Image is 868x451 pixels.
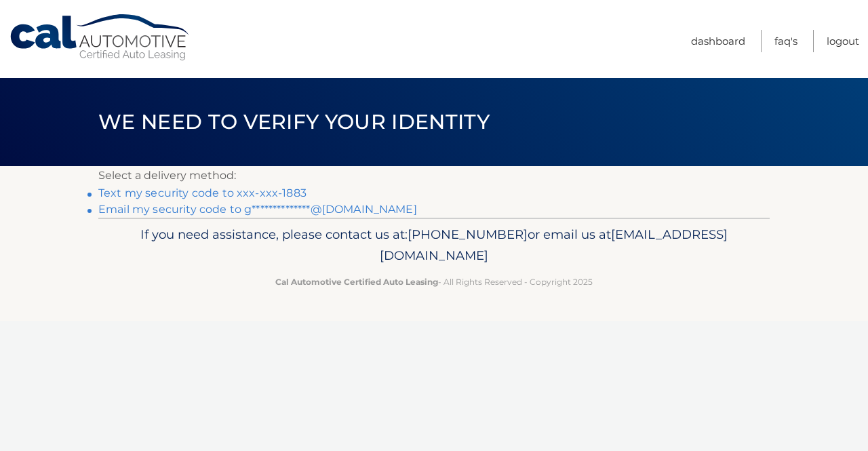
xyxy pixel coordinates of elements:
a: Dashboard [691,30,745,52]
span: We need to verify your identity [98,109,490,134]
p: If you need assistance, please contact us at: or email us at [107,224,761,267]
p: - All Rights Reserved - Copyright 2025 [107,275,761,289]
a: Text my security code to xxx-xxx-1883 [98,187,307,199]
span: [PHONE_NUMBER] [408,227,528,242]
a: FAQ's [774,30,797,52]
strong: Cal Automotive Certified Auto Leasing [275,277,438,287]
p: Select a delivery method: [98,166,770,185]
a: Cal Automotive [9,14,192,62]
a: Logout [827,30,859,52]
